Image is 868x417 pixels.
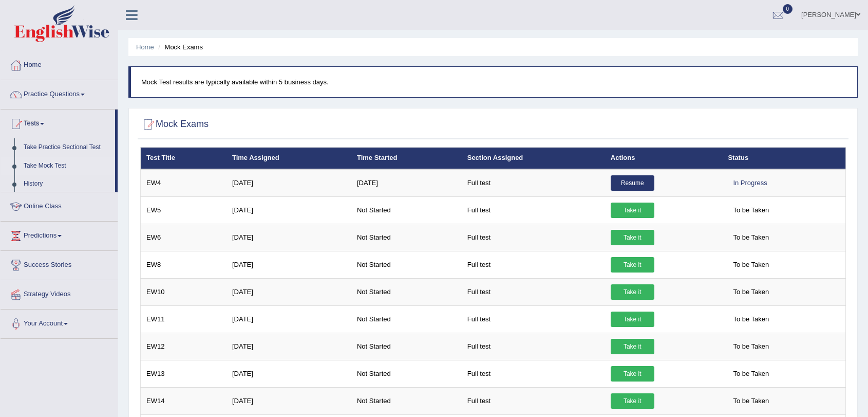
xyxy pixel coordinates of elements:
[462,148,605,169] th: Section Assigned
[141,360,227,387] td: EW13
[141,148,227,169] th: Test Title
[462,333,605,360] td: Full test
[351,196,462,224] td: Not Started
[141,77,847,87] p: Mock Test results are typically available within 5 business days.
[1,51,118,77] a: Home
[728,203,774,218] span: To be Taken
[1,80,118,106] a: Practice Questions
[611,175,654,191] a: Resume
[351,251,462,278] td: Not Started
[611,230,654,245] a: Take it
[227,196,351,224] td: [DATE]
[462,360,605,387] td: Full test
[1,310,118,335] a: Your Account
[611,257,654,273] a: Take it
[611,203,654,218] a: Take it
[227,360,351,387] td: [DATE]
[351,278,462,305] td: Not Started
[227,224,351,251] td: [DATE]
[611,393,654,409] a: Take it
[351,360,462,387] td: Not Started
[611,284,654,300] a: Take it
[462,305,605,333] td: Full test
[462,251,605,278] td: Full test
[136,43,154,51] a: Home
[1,192,118,218] a: Online Class
[462,169,605,197] td: Full test
[462,278,605,305] td: Full test
[728,339,774,354] span: To be Taken
[783,4,793,14] span: 0
[140,117,209,132] h2: Mock Exams
[227,387,351,414] td: [DATE]
[141,333,227,360] td: EW12
[351,305,462,333] td: Not Started
[728,393,774,409] span: To be Taken
[462,224,605,251] td: Full test
[141,196,227,224] td: EW5
[227,333,351,360] td: [DATE]
[227,169,351,197] td: [DATE]
[722,148,845,169] th: Status
[728,366,774,382] span: To be Taken
[728,230,774,245] span: To be Taken
[351,333,462,360] td: Not Started
[1,222,118,247] a: Predictions
[1,251,118,277] a: Success Stories
[227,251,351,278] td: [DATE]
[19,157,115,175] a: Take Mock Test
[1,110,115,135] a: Tests
[611,339,654,354] a: Take it
[462,387,605,414] td: Full test
[611,312,654,327] a: Take it
[728,175,772,191] div: In Progress
[351,387,462,414] td: Not Started
[605,148,723,169] th: Actions
[227,305,351,333] td: [DATE]
[351,169,462,197] td: [DATE]
[227,148,351,169] th: Time Assigned
[141,169,227,197] td: EW4
[19,175,115,193] a: History
[141,251,227,278] td: EW8
[728,257,774,273] span: To be Taken
[351,224,462,251] td: Not Started
[141,387,227,414] td: EW14
[141,278,227,305] td: EW10
[156,42,203,52] li: Mock Exams
[728,312,774,327] span: To be Taken
[1,280,118,306] a: Strategy Videos
[19,138,115,157] a: Take Practice Sectional Test
[227,278,351,305] td: [DATE]
[351,148,462,169] th: Time Started
[141,305,227,333] td: EW11
[728,284,774,300] span: To be Taken
[611,366,654,382] a: Take it
[462,196,605,224] td: Full test
[141,224,227,251] td: EW6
